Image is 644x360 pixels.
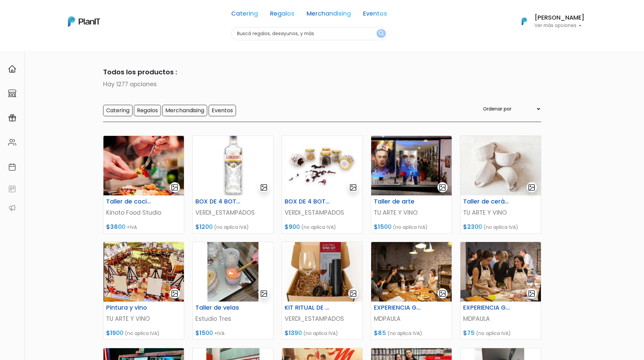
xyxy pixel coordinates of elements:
img: calendar-87d922413cdce8b2cf7b7f5f62616a5cf9e4887200fb71536465627b3292af00.svg [8,163,16,171]
p: VERDI_ESTAMPADOS [285,314,360,323]
h6: BOX DE 4 BOTÁNICOS [191,198,247,205]
input: Catering [103,105,133,116]
img: PlanIt Logo [68,16,100,27]
input: Merchandising [162,105,207,116]
img: thumb_Captura_de_pantalla_2024-02-09_155453.png [103,242,184,302]
img: feedback-78b5a0c8f98aac82b08bfc38622c3050aee476f2c9584af64705fc4e61158814.svg [8,185,16,193]
span: $1500 [374,223,391,231]
img: thumb_WhatsApp_Image_2025-04-01_at_15.31.48.jpeg [460,242,541,302]
a: gallery-light Taller de velas Estudio Tres $1500 +IVA [192,242,273,340]
img: thumb_1212.jpg [103,136,184,195]
span: $900 [285,223,300,231]
img: thumb_Captura_de_pantalla_2025-05-29_135830.png [193,136,273,195]
h6: Taller de cocina [102,198,158,205]
span: (no aplica IVA) [476,330,511,337]
a: gallery-light KIT RITUAL DE VINO VERDI_ESTAMPADOS $1390 (no aplica IVA) [282,242,363,340]
span: +IVA [214,330,224,337]
img: gallery-light [260,290,268,297]
p: MDPAULA [463,314,538,323]
img: gallery-light [260,184,268,191]
span: (no aplica IVA) [393,224,428,231]
span: (no aplica IVA) [483,224,518,231]
img: people-662611757002400ad9ed0e3c099ab2801c6687ba6c219adb57efc949bc21e19d.svg [8,138,16,146]
span: (no aplica IVA) [125,330,160,337]
img: gallery-light [171,290,178,297]
p: TU ARTE Y VINO [374,208,449,217]
h6: Taller de arte [370,198,425,205]
input: Regalos [134,105,161,116]
a: gallery-light BOX DE 4 BOTÁNICOS VERDI_ESTAMPADOS $1200 (no aplica IVA) [192,136,273,234]
p: VERDI_ESTAMPADOS [285,208,360,217]
p: Ver más opciones [534,23,585,28]
p: TU ARTE Y VINO [463,208,538,217]
a: gallery-light EXPERIENCIA GASTRONOMICA 2 MDPAULA $75 (no aplica IVA) [460,242,541,340]
span: $1900 [106,329,123,337]
img: gallery-light [171,184,178,191]
img: gallery-light [528,184,535,191]
img: partners-52edf745621dab592f3b2c58e3bca9d71375a7ef29c3b500c9f145b62cc070d4.svg [8,204,16,212]
img: thumb_Captura_de_pantalla_2025-05-29_134645.png [282,136,362,195]
img: gallery-light [349,184,357,191]
img: gallery-light [528,290,535,297]
input: Buscá regalos, desayunos, y más [231,27,387,40]
a: Merchandising [307,11,351,19]
h6: Taller de cerámica [459,198,515,205]
img: gallery-light [438,290,446,297]
img: thumb_Captura_de_pantalla_2024-02-09_165939.jpg [460,136,541,195]
a: gallery-light Taller de cerámica TU ARTE Y VINO $2300 (no aplica IVA) [460,136,541,234]
img: home-e721727adea9d79c4d83392d1f703f7f8bce08238fde08b1acbfd93340b81755.svg [8,65,16,73]
h6: Pintura y vino [102,304,158,311]
a: Catering [231,11,258,19]
img: thumb_WhatsApp_Image_2024-02-20_at_12.55.46.jpg [193,242,273,302]
img: gallery-light [438,184,446,191]
span: (no aplica IVA) [214,224,249,231]
img: thumb_a1d3f499-0136-4cc1-8f9f-70e15ad59ff3.JPG [371,136,452,195]
span: +IVA [127,224,137,231]
h6: EXPERIENCIA GASTRONOMICA 2 [459,304,515,311]
span: $1390 [285,329,302,337]
span: $3800 [106,223,125,231]
span: $1500 [195,329,213,337]
h6: KIT RITUAL DE VINO [281,304,336,311]
p: Todos los productos : [103,67,541,77]
a: Regalos [270,11,294,19]
span: (no aplica IVA) [303,330,338,337]
img: search_button-432b6d5273f82d61273b3651a40e1bd1b912527efae98b1b7a1b2c0702e16a8d.svg [379,30,384,37]
img: PlanIt Logo [517,14,532,29]
a: gallery-light Taller de cocina Kinoto Food Studio $3800 +IVA [103,136,184,234]
h6: EXPERIENCIA GASTRONOMICA [370,304,425,311]
img: thumb_WhatsApp_Image_2025-04-01_at_15.31.49__2_.jpeg [371,242,452,302]
h6: [PERSON_NAME] [534,15,585,21]
img: gallery-light [349,290,357,297]
img: campaigns-02234683943229c281be62815700db0a1741e53638e28bf9629b52c665b00959.svg [8,114,16,122]
img: marketplace-4ceaa7011d94191e9ded77b95e3339b90024bf715f7c57f8cf31f2d8c509eaba.svg [8,89,16,97]
span: $85 [374,329,386,337]
h6: BOX DE 4 BOTÁNICOS [281,198,336,205]
button: PlanIt Logo [PERSON_NAME] Ver más opciones [513,13,585,30]
img: thumb_WhatsApp_Image_2025-06-21_at_13.20.07.jpeg [282,242,362,302]
span: $2300 [463,223,482,231]
input: Eventos [209,105,236,116]
span: (no aplica IVA) [301,224,336,231]
p: VERDI_ESTAMPADOS [195,208,270,217]
span: (no aplica IVA) [387,330,422,337]
a: gallery-light Pintura y vino TU ARTE Y VINO $1900 (no aplica IVA) [103,242,184,340]
p: Estudio Tres [195,314,270,323]
a: Eventos [363,11,387,19]
p: MDPAULA [374,314,449,323]
a: gallery-light BOX DE 4 BOTÁNICOS VERDI_ESTAMPADOS $900 (no aplica IVA) [282,136,363,234]
p: Kinoto Food Studio [106,208,181,217]
p: TU ARTE Y VINO [106,314,181,323]
h6: Taller de velas [191,304,247,311]
a: gallery-light Taller de arte TU ARTE Y VINO $1500 (no aplica IVA) [371,136,452,234]
span: $1200 [195,223,213,231]
p: Hay 1277 opciones [103,80,541,89]
span: $75 [463,329,475,337]
a: gallery-light EXPERIENCIA GASTRONOMICA MDPAULA $85 (no aplica IVA) [371,242,452,340]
